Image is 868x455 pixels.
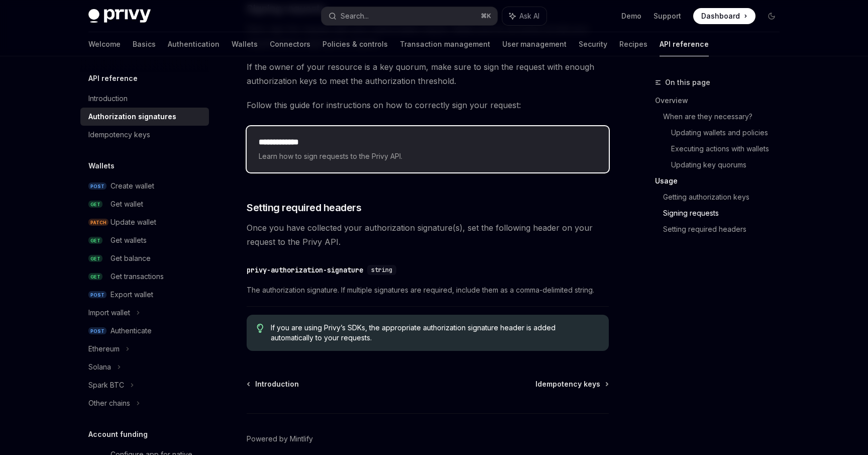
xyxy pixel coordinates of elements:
span: GET [88,237,102,244]
a: API reference [660,32,709,56]
span: Idempotency keys [535,379,600,389]
a: PATCHUpdate wallet [80,213,209,231]
a: POSTCreate wallet [80,177,209,195]
a: Transaction management [400,32,490,56]
span: The authorization signature. If multiple signatures are required, include them as a comma-delimit... [247,284,609,296]
a: GETGet wallets [80,231,209,249]
a: GETGet transactions [80,267,209,286]
div: Other chains [88,397,130,409]
a: POSTAuthenticate [80,322,209,340]
div: Spark BTC [88,379,124,391]
a: Policies & controls [322,32,388,56]
a: When are they necessary? [663,109,788,125]
a: Idempotency keys [80,126,209,144]
a: Overview [655,93,788,109]
div: Create wallet [111,180,154,192]
span: ⌘ K [481,12,491,20]
a: Setting required headers [663,221,788,237]
div: Get wallet [111,198,143,210]
div: Search... [341,10,369,22]
div: Import wallet [88,307,130,319]
a: Getting authorization keys [663,189,788,205]
img: dark logo [88,9,151,23]
h5: Wallets [88,160,115,172]
div: Export wallet [111,289,153,301]
a: Introduction [80,89,209,108]
a: Dashboard [693,8,755,24]
a: Recipes [619,32,647,56]
div: Introduction [88,93,128,105]
span: POST [88,327,106,335]
a: POSTExport wallet [80,286,209,304]
span: string [371,266,392,274]
h5: API reference [88,72,138,84]
a: Demo [621,11,641,21]
a: Updating wallets and policies [671,125,788,141]
a: Usage [655,173,788,189]
div: privy-authorization-signature [247,265,363,275]
a: **** **** ***Learn how to sign requests to the Privy API. [247,126,609,172]
a: Welcome [88,32,121,56]
span: Setting required headers [247,201,361,215]
a: Support [654,11,681,21]
a: Security [579,32,607,56]
span: Once you have collected your authorization signature(s), set the following header on your request... [247,221,609,249]
a: Introduction [248,379,299,389]
a: Signing requests [663,205,788,221]
span: Follow this guide for instructions on how to correctly sign your request: [247,98,609,112]
a: Executing actions with wallets [671,141,788,157]
div: Get wallets [111,234,147,246]
a: Basics [133,32,156,56]
div: Ethereum [88,343,120,355]
a: User management [502,32,567,56]
a: Powered by Mintlify [247,434,313,444]
span: If you are using Privy’s SDKs, the appropriate authorization signature header is added automatica... [271,323,599,343]
span: On this page [665,76,710,88]
div: Authenticate [111,325,152,337]
span: POST [88,291,106,299]
a: Authentication [168,32,220,56]
a: Wallets [232,32,258,56]
button: Toggle dark mode [764,8,780,24]
span: Introduction [255,379,299,389]
span: GET [88,255,102,262]
svg: Tip [257,324,264,333]
h5: Account funding [88,428,148,440]
span: GET [88,201,102,208]
div: Idempotency keys [88,129,150,141]
a: Authorization signatures [80,108,209,126]
span: If the owner of your resource is a key quorum, make sure to sign the request with enough authoriz... [247,60,609,88]
span: Dashboard [701,11,740,21]
a: Idempotency keys [535,379,608,389]
div: Update wallet [111,216,156,228]
div: Authorization signatures [88,111,176,123]
a: GETGet balance [80,249,209,267]
div: Solana [88,361,111,373]
div: Get transactions [111,270,164,283]
button: Search...⌘K [321,7,497,25]
button: Ask AI [502,7,547,25]
span: POST [88,183,106,190]
span: Ask AI [519,11,539,21]
a: Connectors [270,32,310,56]
div: Get balance [111,252,151,264]
a: GETGet wallet [80,195,209,213]
span: GET [88,273,102,281]
span: PATCH [88,219,108,226]
a: Updating key quorums [671,157,788,173]
span: Learn how to sign requests to the Privy API. [259,150,597,162]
